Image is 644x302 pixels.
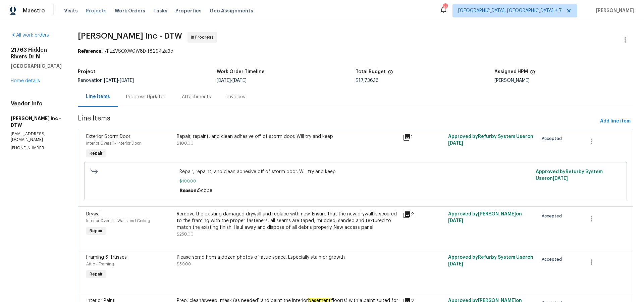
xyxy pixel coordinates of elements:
div: 7PEZVSQXW0W8D-f82942a3d [78,48,633,55]
p: [EMAIL_ADDRESS][DOMAIN_NAME] [11,131,62,143]
span: [DATE] [120,78,134,83]
h5: [PERSON_NAME] Inc - DTW [11,115,62,129]
span: Line Items [78,115,597,128]
span: In Progress [191,34,216,41]
span: Approved by Refurby System User on [448,255,533,266]
span: Attic - Framing [86,262,114,266]
h4: Vendor Info [11,100,62,107]
span: [PERSON_NAME] [593,7,634,14]
div: Attachments [182,94,211,100]
h2: 21763 Hidden Rivers Dr N [11,47,62,60]
h5: Work Order Timeline [217,69,265,74]
span: $250.00 [177,232,194,236]
span: Approved by Refurby System User on [448,134,533,146]
h5: Total Budget [356,69,386,74]
span: Drywall [86,212,102,216]
div: Please semd hpm a dozen photos of attic space. Especially stain or growth [177,254,399,261]
span: Accepted [542,256,565,263]
span: Interior Overall - Walls and Ceiling [86,219,150,223]
span: Reason: [179,188,198,193]
span: Accepted [542,213,565,219]
div: Remove the existing damaged drywall and replace with new. Ensure that the new drywall is secured ... [177,211,399,231]
span: $100.00 [179,178,531,185]
span: [DATE] [448,218,463,223]
div: 1 [403,133,444,141]
span: Maestro [23,7,45,14]
span: $50.00 [177,262,191,266]
button: Add line item [597,115,633,128]
span: [DATE] [448,262,463,266]
span: Repair [87,228,105,234]
span: Exterior Storm Door [86,134,130,139]
span: [DATE] [104,78,118,83]
span: Framing & Trusses [86,255,127,260]
span: - [104,78,134,83]
span: Repair [87,271,105,278]
div: Invoices [227,94,245,100]
span: Geo Assignments [210,7,253,14]
span: $100.00 [177,141,194,145]
div: [PERSON_NAME] [494,78,633,83]
span: Properties [175,7,202,14]
span: Approved by Refurby System User on [536,169,603,181]
span: Visits [64,7,78,14]
span: $17,736.16 [356,78,379,83]
span: Scope [198,188,212,193]
span: Accepted [542,135,565,142]
span: Work Orders [115,7,145,14]
span: [PERSON_NAME] Inc - DTW [78,32,182,40]
span: Repair, repaint, and clean adhesive off of storm door. Will try and keep [179,168,531,175]
span: [DATE] [553,176,568,181]
span: [GEOGRAPHIC_DATA], [GEOGRAPHIC_DATA] + 7 [458,7,562,14]
span: Approved by [PERSON_NAME] on [448,212,522,223]
span: Projects [86,7,107,14]
span: [DATE] [217,78,231,83]
div: Progress Updates [126,94,166,100]
h5: Project [78,69,95,74]
span: Repair [87,150,105,157]
a: Home details [11,79,40,83]
div: Repair, repaint, and clean adhesive off of storm door. Will try and keep [177,133,399,140]
span: Add line item [600,117,631,125]
span: Interior Overall - Interior Door [86,141,141,145]
span: Renovation [78,78,134,83]
span: [DATE] [232,78,247,83]
div: 46 [443,4,447,11]
div: Line Items [86,93,110,100]
span: The hpm assigned to this work order. [530,69,535,78]
span: The total cost of line items that have been proposed by Opendoor. This sum includes line items th... [388,69,393,78]
span: Tasks [153,8,167,13]
span: - [217,78,247,83]
span: [DATE] [448,141,463,146]
h5: [GEOGRAPHIC_DATA] [11,63,62,69]
a: All work orders [11,33,49,38]
div: 2 [403,211,444,219]
p: [PHONE_NUMBER] [11,145,62,151]
h5: Assigned HPM [494,69,528,74]
b: Reference: [78,49,103,54]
